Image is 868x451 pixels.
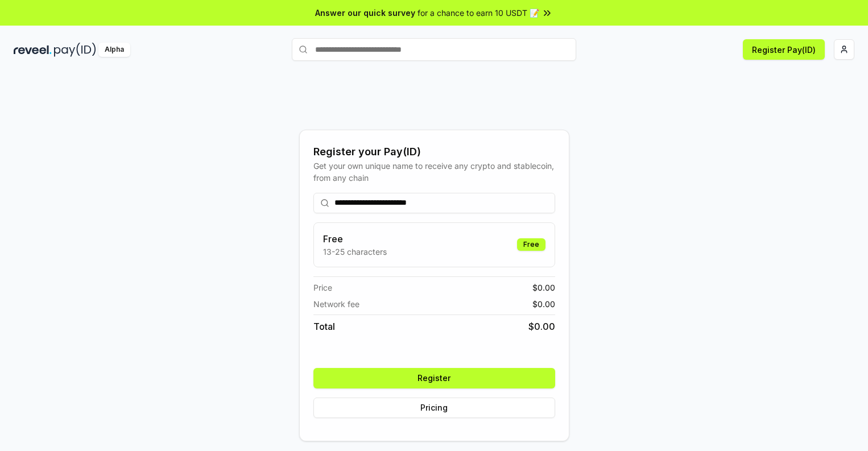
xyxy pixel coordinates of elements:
[323,232,387,246] h3: Free
[54,43,96,57] img: pay_id
[517,238,545,251] div: Free
[528,320,555,333] span: $ 0.00
[313,144,555,160] div: Register your Pay(ID)
[313,320,335,333] span: Total
[313,160,555,184] div: Get your own unique name to receive any crypto and stablecoin, from any chain
[418,7,539,19] span: for a chance to earn 10 USDT 📝
[532,282,555,293] span: $ 0.00
[313,298,359,310] span: Network fee
[323,246,387,258] p: 13-25 characters
[14,43,52,57] img: reveel_dark
[315,7,415,19] span: Answer our quick survey
[532,298,555,310] span: $ 0.00
[743,39,825,60] button: Register Pay(ID)
[313,282,332,293] span: Price
[98,43,130,57] div: Alpha
[313,368,555,388] button: Register
[313,398,555,418] button: Pricing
